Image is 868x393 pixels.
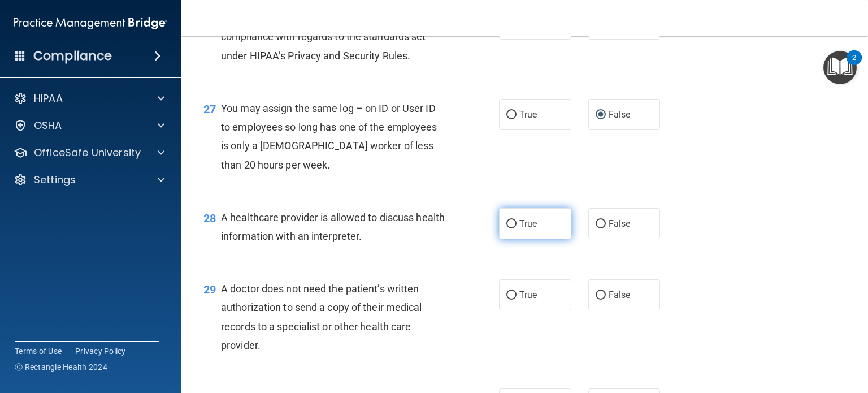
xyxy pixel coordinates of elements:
input: True [506,220,517,228]
button: Open Resource Center, 2 new notifications [823,51,857,84]
span: True [519,290,537,300]
span: 27 [203,102,216,116]
span: Practices are required to “certify” their compliance with regards to the standards set under HIPA... [221,12,426,61]
span: A doctor does not need the patient’s written authorization to send a copy of their medical record... [221,283,422,351]
h4: Compliance [33,48,112,64]
span: 29 [203,283,216,296]
input: True [506,291,517,300]
p: Settings [34,173,76,187]
span: A healthcare provider is allowed to discuss health information with an interpreter. [221,211,445,242]
span: False [609,109,631,120]
img: PMB logo [14,12,167,34]
a: OSHA [14,119,164,132]
a: Privacy Policy [75,346,126,357]
span: False [609,290,631,300]
a: OfficeSafe University [14,146,164,159]
input: False [596,291,606,300]
span: Ⓒ Rectangle Health 2024 [15,361,107,373]
input: True [506,111,517,119]
input: False [596,111,606,119]
a: HIPAA [14,92,164,105]
a: Settings [14,173,164,187]
p: OSHA [34,119,62,132]
p: HIPAA [34,92,63,105]
div: 2 [852,58,856,72]
span: You may assign the same log – on ID or User ID to employees so long has one of the employees is o... [221,102,437,171]
a: Terms of Use [15,346,62,357]
input: False [596,220,606,228]
span: True [519,218,537,229]
span: True [519,109,537,120]
span: False [609,218,631,229]
span: 28 [203,211,216,225]
p: OfficeSafe University [34,146,141,159]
